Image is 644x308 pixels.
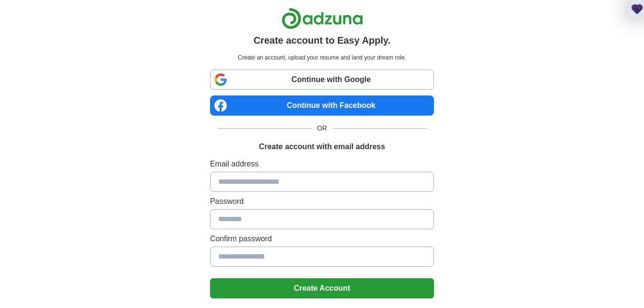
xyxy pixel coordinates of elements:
a: Continue with Google [210,70,434,90]
label: Password [210,196,434,207]
h1: Create account with email address [259,141,385,153]
label: Email address [210,158,434,170]
button: Create Account [210,278,434,298]
span: OR [311,123,333,133]
img: Adzuna logo [281,8,363,29]
label: Confirm password [210,233,434,245]
p: Create an account, upload your resume and land your dream role. [212,53,432,62]
h1: Create account to Easy Apply. [254,33,391,47]
a: Continue with Facebook [210,95,434,116]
